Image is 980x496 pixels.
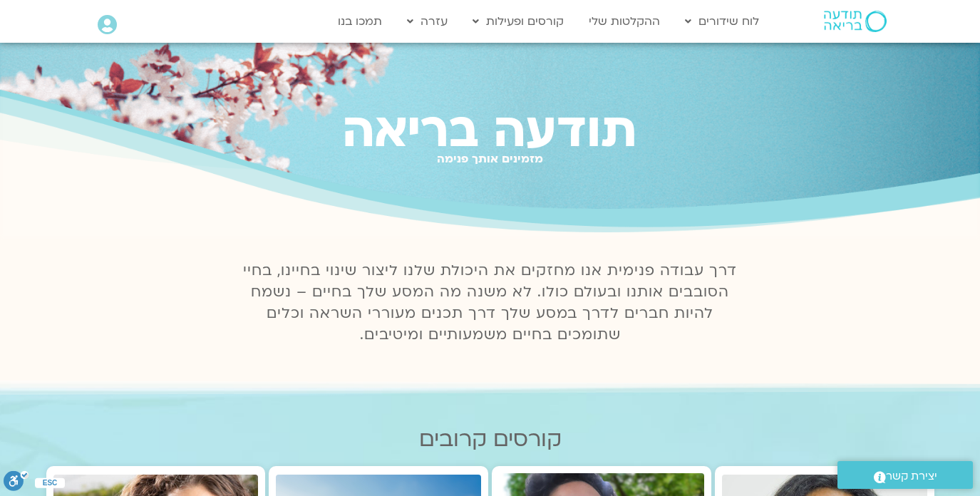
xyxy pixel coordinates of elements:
a: ההקלטות שלי [582,8,667,35]
span: יצירת קשר [886,467,937,486]
a: יצירת קשר [837,461,973,489]
a: תמכו בנו [331,8,389,35]
a: קורסים ופעילות [465,8,571,35]
a: עזרה [400,8,455,35]
p: דרך עבודה פנימית אנו מחזקים את היכולת שלנו ליצור שינוי בחיינו, בחיי הסובבים אותנו ובעולם כולו. לא... [235,260,746,346]
a: לוח שידורים [678,8,766,35]
img: תודעה בריאה [824,11,887,32]
h2: קורסים קרובים [46,427,934,452]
